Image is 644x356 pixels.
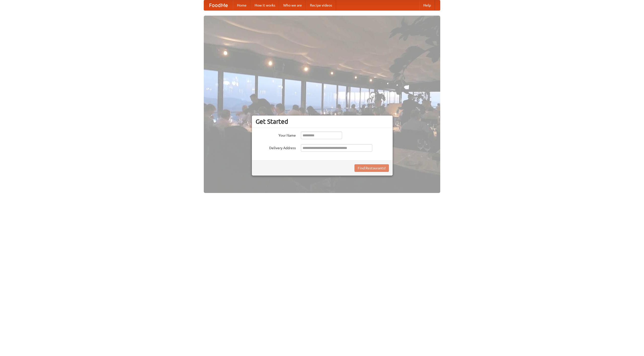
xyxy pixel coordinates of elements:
a: Help [419,0,435,10]
label: Delivery Address [256,144,296,150]
a: Home [233,0,251,10]
a: How it works [251,0,279,10]
a: Recipe videos [306,0,336,10]
label: Your Name [256,132,296,138]
a: Who we are [279,0,306,10]
h3: Get Started [256,118,389,125]
a: FoodMe [204,0,233,10]
button: Find Restaurants! [354,164,389,172]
